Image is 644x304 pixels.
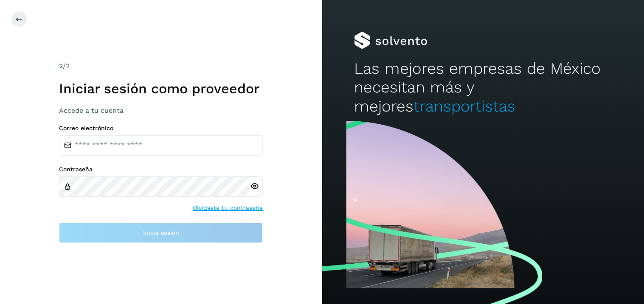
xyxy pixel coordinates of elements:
[59,223,263,243] button: Inicia sesión
[59,125,263,132] label: Correo electrónico
[354,59,612,116] h2: Las mejores empresas de México necesitan más y mejores
[413,97,515,115] span: transportistas
[143,230,179,236] span: Inicia sesión
[59,106,263,114] h3: Accede a tu cuenta
[59,81,263,97] h1: Iniciar sesión como proveedor
[59,61,263,71] div: /2
[59,166,263,173] label: Contraseña
[59,62,63,70] span: 2
[193,204,263,212] a: Olvidaste tu contraseña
